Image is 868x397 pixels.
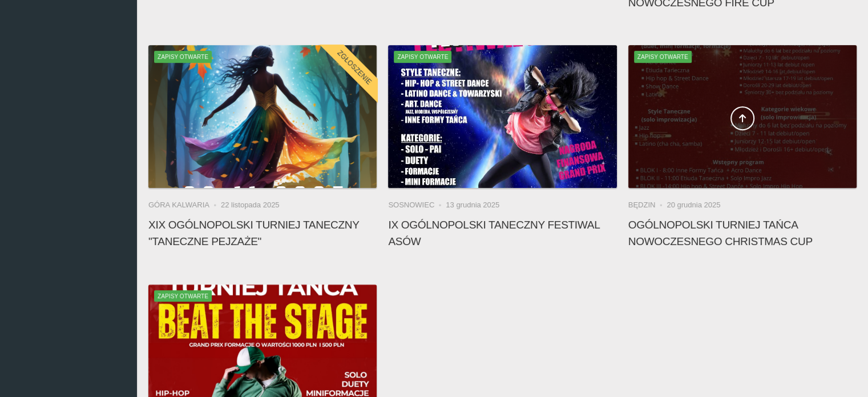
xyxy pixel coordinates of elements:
li: 13 grudnia 2025 [446,199,499,211]
img: IX Ogólnopolski Taneczny Festiwal Asów [388,45,616,188]
span: Zapisy otwarte [394,51,451,62]
a: Ogólnopolski Turniej Tańca Nowoczesnego CHRISTMAS CUPZapisy otwarte [628,45,857,188]
li: Góra Kalwaria [148,199,221,211]
span: Zapisy otwarte [634,51,692,62]
h4: Ogólnopolski Turniej Tańca Nowoczesnego CHRISTMAS CUP [628,216,857,250]
a: XIX Ogólnopolski Turniej Taneczny "Taneczne Pejzaże"Zapisy otwarteZgłoszenie [148,45,377,188]
h4: XIX Ogólnopolski Turniej Taneczny "Taneczne Pejzaże" [148,216,377,250]
img: XIX Ogólnopolski Turniej Taneczny "Taneczne Pejzaże" [148,45,377,188]
li: 20 grudnia 2025 [667,199,720,211]
li: Będzin [628,199,667,211]
li: 22 listopada 2025 [221,199,280,211]
a: IX Ogólnopolski Taneczny Festiwal AsówZapisy otwarte [388,45,616,188]
span: Zapisy otwarte [154,290,212,302]
div: Zgłoszenie [318,31,391,104]
span: Zapisy otwarte [154,51,212,62]
li: Sosnowiec [388,199,446,211]
h4: IX Ogólnopolski Taneczny Festiwal Asów [388,216,616,250]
